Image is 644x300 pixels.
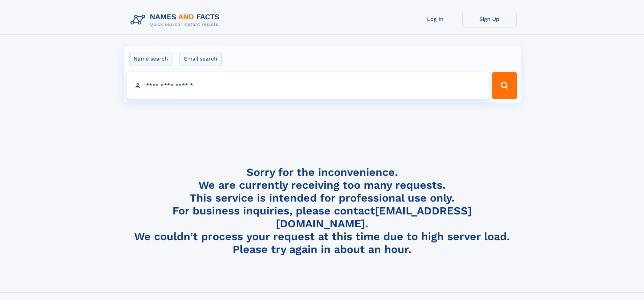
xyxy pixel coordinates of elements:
[128,166,517,256] h4: Sorry for the inconvenience. We are currently receiving too many requests. This service is intend...
[462,11,517,27] a: Sign Up
[128,11,225,29] img: Logo Names and Facts
[180,52,222,66] label: Email search
[492,72,517,99] button: Search Button
[129,52,172,66] label: Name search
[276,204,472,230] a: [EMAIL_ADDRESS][DOMAIN_NAME]
[408,11,462,27] a: Log In
[127,72,489,99] input: search input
